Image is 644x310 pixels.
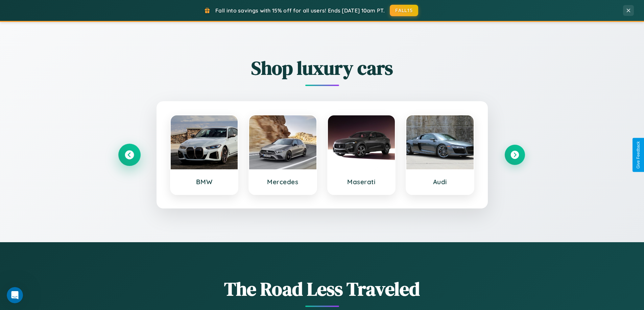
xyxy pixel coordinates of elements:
[177,178,231,186] h3: BMW
[256,178,310,186] h3: Mercedes
[7,287,23,303] iframe: Intercom live chat
[413,178,467,186] h3: Audi
[119,276,525,302] h1: The Road Less Traveled
[335,178,388,186] h3: Maserati
[215,7,385,14] span: Fall into savings with 15% off for all users! Ends [DATE] 10am PT.
[636,141,641,169] div: Give Feedback
[119,55,525,81] h2: Shop luxury cars
[390,5,418,16] button: FALL15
